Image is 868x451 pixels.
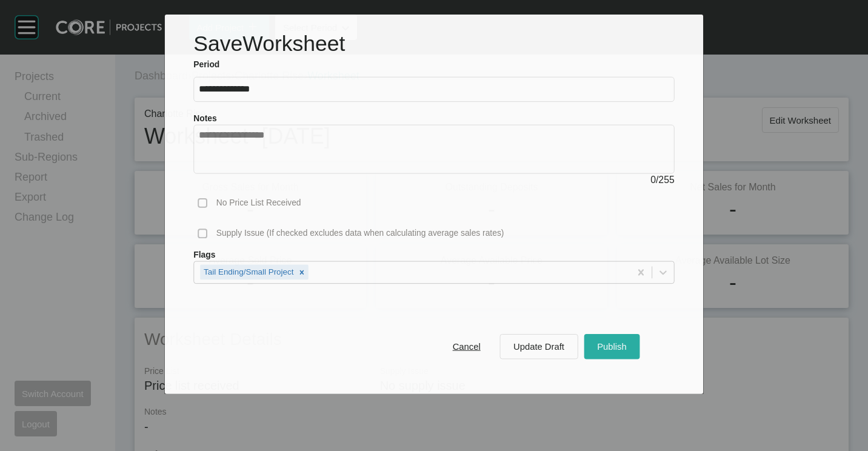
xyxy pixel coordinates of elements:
label: Period [193,59,674,70]
div: Tail Ending/Small Project [200,265,295,280]
p: No Price List Received [216,197,301,209]
button: Update Draft [499,334,578,359]
div: / 255 [193,174,674,187]
label: Flags [193,249,674,261]
button: Publish [584,334,639,359]
span: 0 [650,175,656,185]
h1: Save Worksheet [193,29,345,59]
p: Supply Issue (If checked excludes data when calculating average sales rates) [216,228,504,239]
button: Cancel [439,334,494,359]
span: Publish [597,341,627,352]
span: Update Draft [513,341,564,352]
label: Notes [193,113,216,123]
span: Cancel [453,341,481,352]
